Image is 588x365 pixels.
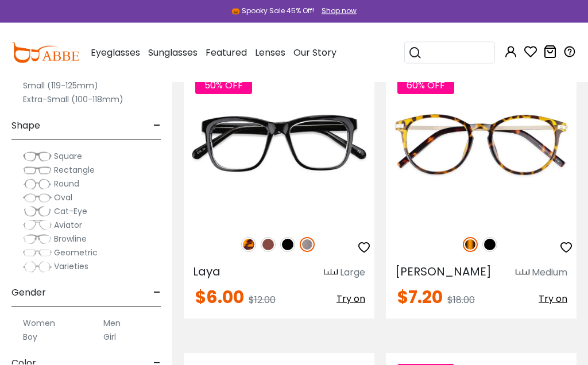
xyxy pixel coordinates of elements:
span: $7.20 [397,285,443,310]
img: Round.png [23,178,52,190]
span: - [153,279,161,306]
img: Square.png [23,151,52,162]
span: Square [54,150,82,162]
img: Varieties.png [23,261,52,273]
div: Medium [532,266,567,280]
span: Try on [539,293,567,306]
img: Black [482,238,497,253]
span: [PERSON_NAME] [395,264,492,280]
img: size ruler [516,269,529,278]
img: Gun [300,238,315,253]
span: Lenses [255,46,285,59]
span: Round [54,178,79,189]
button: Try on [539,289,567,310]
img: Leopard [241,238,256,253]
img: Gun Laya - Plastic ,Universal Bridge Fit [184,66,374,225]
img: abbeglasses.com [11,42,79,63]
span: Rectangle [54,164,95,176]
img: Cat-Eye.png [23,206,52,218]
label: Girl [103,330,116,344]
span: Eyeglasses [91,46,140,59]
img: Aviator.png [23,220,52,231]
span: Varieties [54,261,88,272]
a: Shop now [316,6,357,15]
img: Rectangle.png [23,165,52,176]
span: Gender [11,279,46,306]
span: Geometric [54,247,98,258]
span: Try on [336,293,365,306]
div: 🎃 Spooky Sale 45% Off! [231,6,314,16]
span: 50% OFF [195,77,252,95]
img: Browline.png [23,234,52,245]
label: Women [23,316,55,330]
label: Men [103,316,121,330]
img: Brown [261,238,276,253]
button: Try on [336,289,365,310]
span: Browline [54,233,87,244]
span: Shape [11,112,40,139]
span: Cat-Eye [54,205,87,217]
div: Shop now [322,6,357,16]
img: Oval.png [23,192,52,204]
span: Our Story [293,46,336,59]
span: Featured [206,46,247,59]
label: Small (119-125mm) [23,79,98,92]
span: Aviator [54,219,82,231]
label: Boy [23,330,37,344]
img: Geometric.png [23,247,52,259]
div: Large [340,266,365,280]
img: Tortoise Callie - Combination ,Universal Bridge Fit [386,66,577,225]
span: Laya [193,264,220,280]
span: $12.00 [249,294,276,307]
img: Tortoise [463,238,478,253]
span: Sunglasses [148,46,198,59]
span: Oval [54,192,72,203]
span: 60% OFF [397,77,454,95]
img: size ruler [324,269,338,278]
img: Black [280,238,295,253]
span: $6.00 [195,285,244,310]
span: $18.00 [447,294,475,307]
label: Extra-Small (100-118mm) [23,92,123,106]
span: - [153,112,161,139]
